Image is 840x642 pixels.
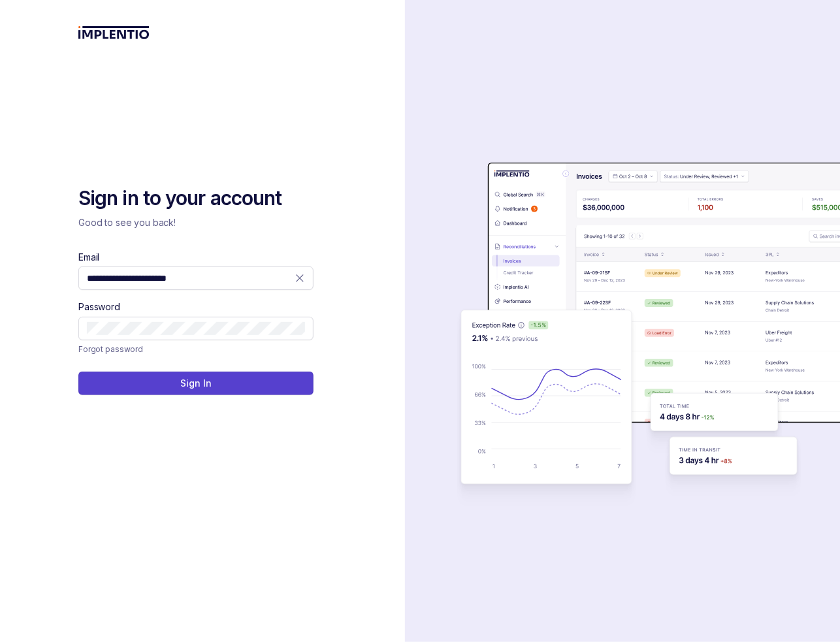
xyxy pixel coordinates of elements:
[78,372,314,395] button: Sign In
[78,343,143,356] p: Forgot password
[78,185,314,212] h2: Sign in to your account
[78,216,314,229] p: Good to see you back!
[180,377,211,390] p: Sign In
[78,300,120,313] label: Password
[78,251,99,264] label: Email
[78,26,150,39] img: logo
[78,343,143,356] a: Link Forgot password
